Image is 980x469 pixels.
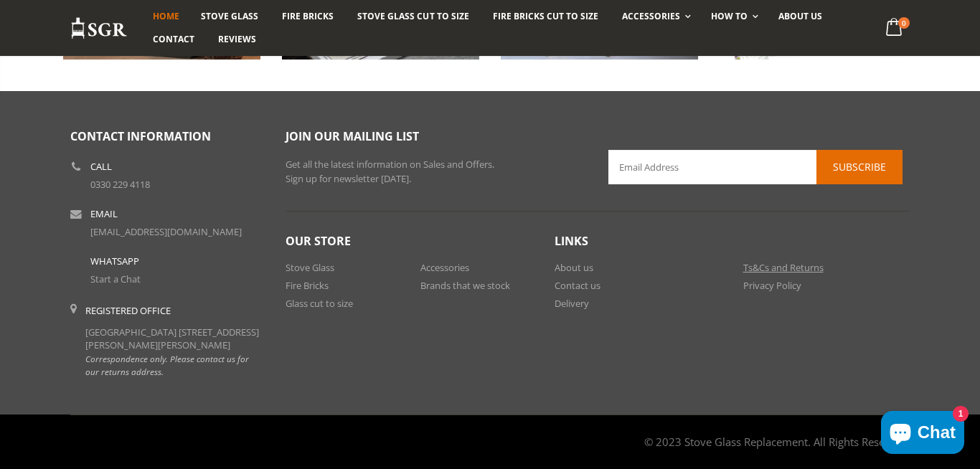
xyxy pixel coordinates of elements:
[90,178,150,191] a: 0330 229 4118
[743,261,824,274] a: Ts&Cs and Returns
[743,279,801,292] a: Privacy Policy
[153,10,179,22] span: Home
[142,5,190,28] a: Home
[201,10,258,22] span: Stove Glass
[898,17,910,29] span: 0
[768,5,833,28] a: About us
[347,5,479,28] a: Stove Glass Cut To Size
[218,33,256,45] span: Reviews
[816,150,903,184] button: Subscribe
[611,5,698,28] a: Accessories
[90,225,242,238] a: [EMAIL_ADDRESS][DOMAIN_NAME]
[286,128,419,144] span: Join our mailing list
[644,427,910,456] address: © 2023 Stove Glass Replacement. All Rights Reserved.
[282,10,334,22] span: Fire Bricks
[286,279,329,292] a: Fire Bricks
[85,304,264,378] div: [GEOGRAPHIC_DATA] [STREET_ADDRESS][PERSON_NAME][PERSON_NAME]
[190,5,269,28] a: Stove Glass
[555,297,589,310] a: Delivery
[700,5,765,28] a: How To
[877,411,969,458] inbox-online-store-chat: Shopify online store chat
[286,261,334,274] a: Stove Glass
[85,304,171,317] b: Registered Office
[286,158,587,186] p: Get all the latest information on Sales and Offers. Sign up for newsletter [DATE].
[555,233,588,249] span: Links
[357,10,468,22] span: Stove Glass Cut To Size
[286,233,351,249] span: Our Store
[90,257,139,266] b: WhatsApp
[778,10,822,22] span: About us
[153,33,194,45] span: Contact
[493,10,598,22] span: Fire Bricks Cut To Size
[85,353,249,377] em: Correspondence only. Please contact us for our returns address.
[70,16,128,40] img: Stove Glass Replacement
[420,279,510,292] a: Brands that we stock
[482,5,609,28] a: Fire Bricks Cut To Size
[70,128,211,144] span: Contact Information
[90,209,118,219] b: Email
[286,297,353,310] a: Glass cut to size
[207,28,267,51] a: Reviews
[142,28,205,51] a: Contact
[711,10,748,22] span: How To
[608,150,903,184] input: Email Address
[90,162,112,171] b: Call
[555,279,600,292] a: Contact us
[271,5,344,28] a: Fire Bricks
[420,261,469,274] a: Accessories
[622,10,680,22] span: Accessories
[555,261,593,274] a: About us
[880,14,910,42] a: 0
[90,273,141,285] a: Start a Chat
